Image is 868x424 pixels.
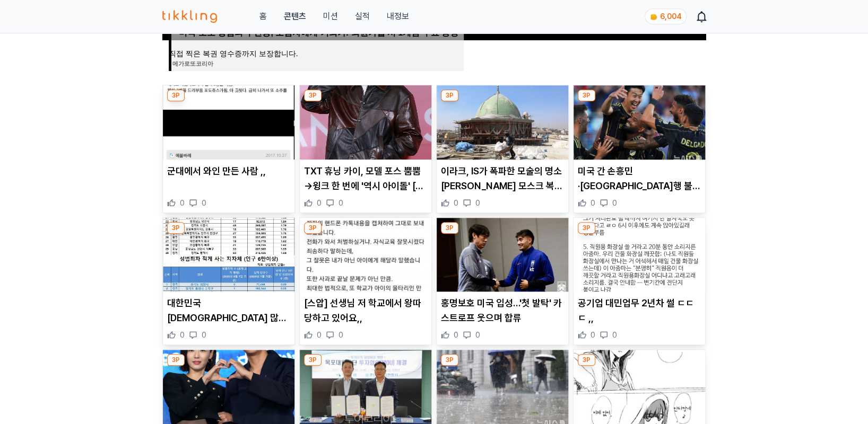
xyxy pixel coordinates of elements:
div: 3P TXT 휴닝 카이, 모델 포스 뿜뿜→윙크 한 번에 '역시 아이돌' [포토] TXT 휴닝 카이, 모델 포스 뿜뿜→윙크 한 번에 '역시 아이돌' [포토] 0 0 [299,85,432,213]
p: 대한민국 [DEMOGRAPHIC_DATA] 많이 사는 동네 ,, [167,296,290,325]
span: 0 [454,198,458,208]
div: 3P [스압] 선생님 저 학교에서 왕따 당하고 있어요,, [스압] 선생님 저 학교에서 왕따 당하고 있어요,, 0 0 [299,217,432,346]
span: 0 [612,330,617,340]
div: 3P 대한민국 성범죄자 많이 사는 동네 ,, 대한민국 [DEMOGRAPHIC_DATA] 많이 사는 동네 ,, 0 0 [162,217,295,346]
img: 미국 간 손흥민·독일행 불발된 오현규…유럽파 여름 이적시장 마감 [574,85,705,160]
div: 3P [441,222,458,234]
p: 군대에서 와인 만든 사람 ,, [167,164,290,179]
div: 3P [304,90,322,101]
span: 0 [338,198,343,208]
div: 3P 미국 간 손흥민·독일행 불발된 오현규…유럽파 여름 이적시장 마감 미국 간 손흥민·[GEOGRAPHIC_DATA]행 불발된 [PERSON_NAME]…유럽파 여름 이적시장 ... [573,85,706,213]
p: 홍명보호 미국 입성…'첫 발탁' 카스트로프 웃으며 합류 [441,296,564,325]
a: coin 6,004 [645,8,684,24]
span: 0 [591,330,595,340]
span: 0 [612,198,617,208]
img: 대전·세종·충남, 최대 80㎜ 요란한 비…'체감 33도' 한증막 [437,350,568,424]
p: 이라크, IS가 폭파한 모술의 명소 [PERSON_NAME] 모스크 복원..개원식 [441,164,564,193]
img: 홍명보호 미국 입성…'첫 발탁' 카스트로프 웃으며 합류 [437,218,568,292]
img: 티끌링 [162,10,217,23]
span: 0 [475,198,480,208]
img: 여자아이가 껌 좀 씹는 만화 [574,350,705,424]
div: 3P 홍명보호 미국 입성…'첫 발탁' 카스트로프 웃으며 합류 홍명보호 미국 입성…'첫 발탁' 카스트로프 웃으며 합류 0 0 [436,217,569,346]
span: 메가로또코리아 in Taboola advertising section [172,58,213,69]
p: 미국 간 손흥민·[GEOGRAPHIC_DATA]행 불발된 [PERSON_NAME]…유럽파 여름 이적시장 마감 [578,164,701,193]
a: 홈 [259,10,267,23]
span: 0 [591,198,595,208]
span: 0 [317,198,322,208]
img: [스압] 선생님 저 학교에서 왕따 당하고 있어요,, [300,218,431,292]
p: 공기업 대민업무 2년차 썰 ㄷㄷㄷ ,, [578,296,701,325]
img: 공기업 대민업무 2년차 썰 ㄷㄷㄷ ,, [574,218,705,292]
a: 콘텐츠 [284,10,306,23]
span: 0 [180,330,185,340]
span: 직접 찍은 복권 영수증까지 보장합니다. [169,49,464,59]
div: 3P [304,354,322,366]
button: 미션 [323,10,338,23]
div: 3P [167,354,185,366]
img: 목포시-호남베스, 3천억 원 규모 ‘배터리 에너지 저장 시스템’ 투자협약 [300,350,431,424]
span: 0 [454,330,458,340]
span: 0 [317,330,322,340]
a: 실적 [355,10,370,23]
span: 6,004 [660,12,682,21]
a: 내정보 [387,10,409,23]
span: 0 [475,330,480,340]
div: 3P 군대에서 와인 만든 사람 ,, 군대에서 와인 만든 사람 ,, 0 0 [162,85,295,213]
div: 3P [304,222,322,234]
div: 3P [441,354,458,366]
div: 3P [441,90,458,101]
div: 3P [167,222,185,234]
p: TXT 휴닝 카이, 모델 포스 뿜뿜→윙크 한 번에 '역시 아이돌' [포토] [304,164,427,193]
img: 대한민국 성범죄자 많이 사는 동네 ,, [163,218,294,292]
div: 3P [578,354,595,366]
img: coin [649,13,658,21]
div: 3P [167,90,185,101]
img: TXT 휴닝 카이, 모델 포스 뿜뿜→윙크 한 번에 '역시 아이돌' [포토] [300,85,431,160]
span: 0 [338,330,343,340]
span: 0 [202,198,206,208]
p: [스압] 선생님 저 학교에서 왕따 당하고 있어요,, [304,296,427,325]
div: 3P 이라크, IS가 폭파한 모술의 명소 알-누리 모스크 복원..개원식 이라크, IS가 폭파한 모술의 명소 [PERSON_NAME] 모스크 복원..개원식 0 0 [436,85,569,213]
img: 이라크, IS가 폭파한 모술의 명소 알-누리 모스크 복원..개원식 [437,85,568,160]
span: 0 [202,330,206,340]
img: 서로 추어올린 전지현·강동원 불화설 진화 "난 너의 팬" [163,350,294,424]
div: 3P [578,90,595,101]
div: 3P [578,222,595,234]
div: 3P 공기업 대민업무 2년차 썰 ㄷㄷㄷ ,, 공기업 대민업무 2년차 썰 ㄷㄷㄷ ,, 0 0 [573,217,706,346]
img: 군대에서 와인 만든 사람 ,, [163,85,294,160]
a: 미국 로또 당첨의 주인공, 초심자에게 기회가! 회원가입 시 1게임 무료 증정직접 찍은 복권 영수증까지 보장합니다.메가로또코리아 in Taboola advertising sec... [169,40,464,91]
span: 0 [180,198,185,208]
